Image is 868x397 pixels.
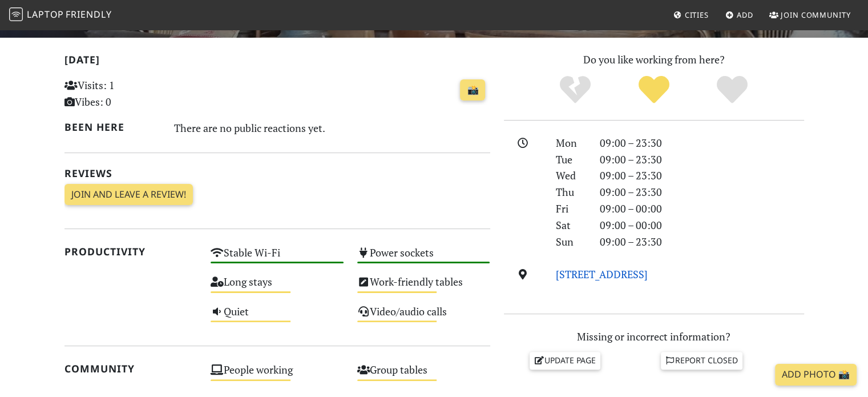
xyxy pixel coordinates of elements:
[536,74,615,106] div: No
[204,243,350,272] div: Stable Wi-Fi
[615,74,693,106] div: Yes
[593,234,811,250] div: 09:00 – 23:30
[64,246,197,258] h2: Productivity
[174,119,490,137] div: There are no public reactions yet.
[721,5,758,25] a: Add
[781,10,851,20] span: Join Community
[64,77,197,110] p: Visits: 1 Vibes: 0
[593,184,811,200] div: 09:00 – 23:30
[504,51,804,68] p: Do you like working from here?
[593,217,811,234] div: 09:00 – 00:00
[64,167,490,179] h2: Reviews
[693,74,772,106] div: Definitely!
[350,360,497,390] div: Group tables
[66,8,111,21] span: Friendly
[685,10,709,20] span: Cities
[27,8,64,21] span: Laptop
[765,5,855,25] a: Join Community
[593,200,811,217] div: 09:00 – 00:00
[64,54,490,70] h2: [DATE]
[64,363,197,375] h2: Community
[593,135,811,151] div: 09:00 – 23:30
[204,360,350,390] div: People working
[549,234,592,250] div: Sun
[549,135,592,151] div: Mon
[9,7,23,21] img: LaptopFriendly
[204,302,350,331] div: Quiet
[737,10,753,20] span: Add
[549,200,592,217] div: Fri
[9,5,112,25] a: LaptopFriendly LaptopFriendly
[549,167,592,184] div: Wed
[556,267,648,281] a: [STREET_ADDRESS]
[504,328,804,345] p: Missing or incorrect information?
[460,79,485,101] a: 📸
[593,151,811,168] div: 09:00 – 23:30
[549,151,592,168] div: Tue
[593,167,811,184] div: 09:00 – 23:30
[350,272,497,302] div: Work-friendly tables
[64,121,161,133] h2: Been here
[530,352,600,369] a: Update page
[549,217,592,234] div: Sat
[350,243,497,272] div: Power sockets
[669,5,713,25] a: Cities
[350,302,497,331] div: Video/audio calls
[661,352,743,369] a: Report closed
[549,184,592,200] div: Thu
[204,272,350,302] div: Long stays
[64,184,193,206] a: Join and leave a review!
